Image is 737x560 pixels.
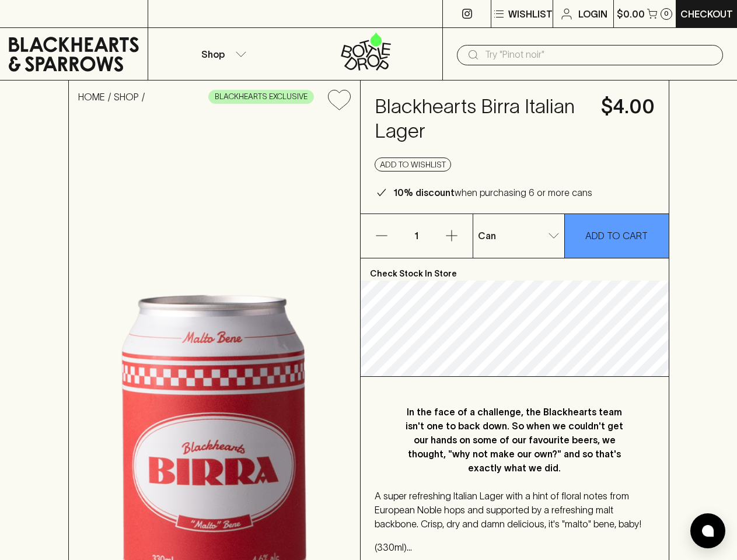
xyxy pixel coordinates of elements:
[585,229,648,243] p: ADD TO CART
[114,92,139,102] a: SHOP
[375,157,451,171] button: Add to wishlist
[361,258,669,281] p: Check Stock In Store
[323,85,355,115] button: Add to wishlist
[565,214,669,258] button: ADD TO CART
[473,224,564,247] div: Can
[148,28,295,80] button: Shop
[393,187,455,198] b: 10% discount
[398,405,631,475] p: In the face of a challenge, the Blackhearts team isn't one to back down. So when we couldn't get ...
[78,92,105,102] a: HOME
[201,47,225,61] p: Shop
[508,7,553,21] p: Wishlist
[375,540,655,554] p: (330ml) 4.6% ABV
[375,94,587,143] h4: Blackhearts Birra Italian Lager
[680,7,733,21] p: Checkout
[148,7,158,21] p: ⠀
[393,185,592,199] p: when purchasing 6 or more cans
[702,525,714,537] img: bubble-icon
[485,45,714,64] input: Try "Pinot noir"
[375,489,655,531] p: A super refreshing Italian Lager with a hint of floral notes from European Noble hops and support...
[403,214,431,258] p: 1
[617,7,645,21] p: $0.00
[601,94,655,119] h4: $4.00
[478,229,496,243] p: Can
[664,10,669,17] p: 0
[209,91,313,103] span: BLACKHEARTS EXCLUSIVE
[578,7,607,21] p: Login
